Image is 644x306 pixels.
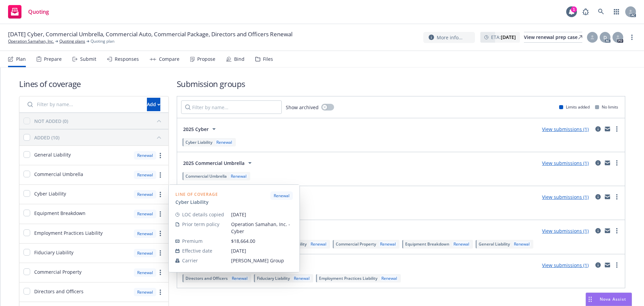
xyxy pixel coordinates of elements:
button: Add [147,98,160,111]
a: more [156,190,164,199]
div: Files [263,56,273,62]
span: Employment Practices Liability [319,275,377,281]
span: 2025 Cyber [183,126,209,133]
div: Renewal [379,241,397,247]
span: Employment Practices Liability [34,229,103,236]
div: Renewal [134,171,156,179]
span: General Liability [479,241,510,247]
div: ADDED (10) [34,134,59,141]
span: Nova Assist [600,296,626,302]
span: Directors and Officers [185,275,228,281]
div: Renewal [452,241,471,247]
a: circleInformation [594,227,602,235]
a: more [156,210,164,218]
div: Renewal [134,190,156,199]
div: No limits [595,104,618,110]
h1: Lines of coverage [19,78,169,89]
a: more [613,227,621,235]
div: Renewal [215,139,233,145]
a: more [156,151,164,160]
span: ETA : [491,34,516,41]
a: more [613,159,621,167]
a: Search [594,5,608,18]
a: View renewal prep case [524,32,582,43]
a: View submissions (1) [542,194,589,200]
div: Renewal [134,249,156,257]
span: Cyber Liability [34,190,66,197]
span: Cyber Liability [185,139,212,145]
div: Renewal [134,229,156,238]
span: Commercial Umbrella [34,171,83,178]
span: Quoting [28,9,49,14]
span: Fiduciary Liability [34,249,73,256]
a: mail [603,159,611,167]
div: Renewal [292,275,311,281]
div: Renewal [380,275,398,281]
a: more [156,268,164,276]
div: Renewal [513,241,531,247]
div: NOT ADDED (0) [34,118,68,125]
a: circleInformation [594,159,602,167]
h1: Submission groups [177,78,625,89]
span: Commercial Umbrella [185,173,227,179]
a: more [156,171,164,179]
input: Filter by name... [23,98,143,111]
button: More info... [423,32,475,43]
a: circleInformation [594,261,602,269]
a: circleInformation [594,193,602,201]
div: 1 [571,6,577,12]
span: More info... [437,34,463,41]
span: [DATE] Cyber, Commercial Umbrella, Commercial Auto, Commercial Package, Directors and Officers Re... [8,30,292,38]
span: D [603,34,607,41]
div: Bind [234,56,245,62]
a: circleInformation [594,125,602,133]
a: View submissions (1) [542,160,589,166]
a: View submissions (1) [542,126,589,132]
div: Propose [197,56,215,62]
a: Operation Samahan, Inc. [8,38,54,44]
div: Drag to move [586,293,594,306]
div: Limits added [559,104,590,110]
a: Report a Bug [579,5,592,18]
span: Equipment Breakdown [34,210,86,217]
a: View submissions (1) [542,262,589,268]
div: Compare [159,56,179,62]
input: Filter by name... [181,100,282,114]
a: mail [603,193,611,201]
button: 2025 Commercial Umbrella [181,156,256,170]
div: Renewal [134,288,156,296]
button: ADDED (10) [34,132,164,143]
div: Add [147,98,160,111]
div: Renewal [134,210,156,218]
div: Renewal [134,268,156,277]
a: Quoting plans [59,38,85,44]
a: View submissions (1) [542,228,589,234]
a: Quoting [5,2,52,21]
a: mail [603,261,611,269]
span: Directors and Officers [34,288,84,295]
span: Fiduciary Liability [257,275,290,281]
div: Submit [80,56,96,62]
a: more [613,125,621,133]
a: more [628,33,636,41]
div: Plan [16,56,26,62]
a: more [156,229,164,237]
span: Commercial Property [34,268,82,275]
span: 2025 Commercial Umbrella [183,160,245,167]
div: Prepare [44,56,62,62]
span: Quoting plan [91,38,114,44]
a: Switch app [610,5,623,18]
span: Show archived [286,104,319,111]
a: more [156,249,164,257]
span: Commercial Property [336,241,376,247]
a: more [613,261,621,269]
a: mail [603,125,611,133]
div: Renewal [134,151,156,160]
button: Nova Assist [586,293,632,306]
span: Equipment Breakdown [405,241,449,247]
div: Responses [115,56,139,62]
div: Renewal [230,275,249,281]
button: 2025 Cyber [181,122,220,136]
a: mail [603,227,611,235]
div: Renewal [309,241,328,247]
